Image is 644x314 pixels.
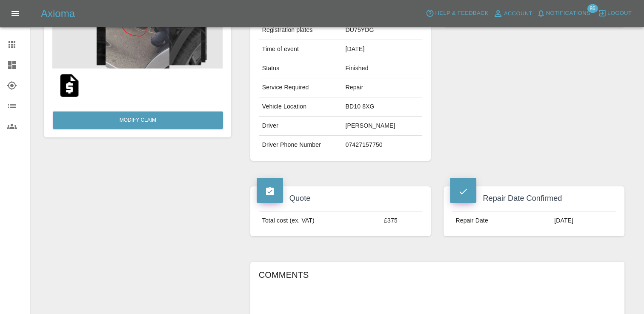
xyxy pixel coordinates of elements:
[259,21,342,40] td: Registration plates
[259,211,381,230] td: Total cost (ex. VAT)
[435,9,488,18] span: Help & Feedback
[452,211,551,230] td: Repair Date
[259,117,342,136] td: Driver
[607,9,632,18] span: Logout
[342,136,422,154] td: 07427157750
[381,211,422,230] td: £375
[259,136,342,154] td: Driver Phone Number
[5,3,26,24] button: Open drawer
[342,78,422,97] td: Repair
[546,9,590,18] span: Notifications
[596,7,634,20] button: Logout
[342,40,422,59] td: [DATE]
[551,211,616,230] td: [DATE]
[342,59,422,78] td: Finished
[56,72,83,99] img: original/358f1ff2-77f5-4be3-a19e-a0eb471a95f4
[342,97,422,117] td: BD10 8XG
[259,97,342,117] td: Vehicle Location
[257,193,425,204] h4: Quote
[259,40,342,59] td: Time of event
[259,268,616,282] h6: Comments
[342,117,422,136] td: [PERSON_NAME]
[424,7,490,20] button: Help & Feedback
[342,21,422,40] td: DU75YDG
[41,7,75,20] h5: Axioma
[535,7,592,20] button: Notifications
[504,9,532,19] span: Account
[491,7,535,20] a: Account
[259,78,342,97] td: Service Required
[587,4,598,13] span: 86
[53,111,223,129] a: Modify Claim
[450,193,618,204] h4: Repair Date Confirmed
[259,59,342,78] td: Status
